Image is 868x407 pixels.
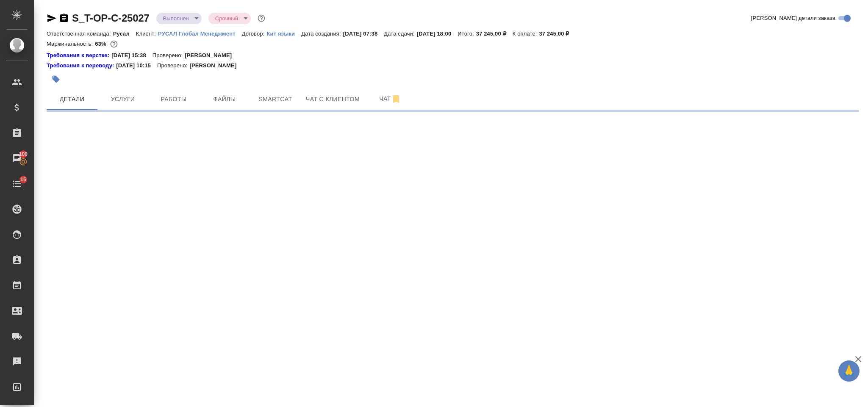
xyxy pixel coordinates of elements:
a: РУСАЛ Глобал Менеджмент [158,30,242,37]
button: 🙏 [838,360,860,382]
p: Проверено: [153,51,185,60]
p: РУСАЛ Глобал Менеджмент [158,30,242,37]
button: Срочный [213,15,241,22]
span: [PERSON_NAME] детали заказа [751,14,835,22]
p: Проверено: [157,61,190,70]
div: Нажми, чтобы открыть папку с инструкцией [47,61,116,70]
p: Договор: [242,30,267,37]
p: Дата сдачи: [384,30,416,37]
p: [DATE] 18:00 [417,30,458,37]
div: Выполнен [156,13,202,24]
span: Детали [52,94,92,105]
button: Скопировать ссылку для ЯМессенджера [47,13,57,23]
p: [DATE] 07:38 [343,30,384,37]
p: 37 245,00 ₽ [476,30,513,37]
span: 🙏 [842,362,856,380]
p: 37 245,00 ₽ [539,30,575,37]
span: Файлы [204,94,245,105]
p: [PERSON_NAME] [185,51,238,60]
div: Нажми, чтобы открыть папку с инструкцией [47,51,111,60]
p: Итого: [458,30,476,37]
p: 63% [95,41,108,47]
p: Кит языки [266,30,301,37]
a: 100 [2,148,32,169]
button: Выполнен [161,15,191,22]
a: S_T-OP-C-25027 [72,12,150,24]
button: Добавить тэг [47,70,65,89]
p: [DATE] 15:38 [111,51,153,60]
button: Скопировать ссылку [59,13,69,23]
span: 15 [15,175,31,184]
span: 100 [14,150,33,158]
p: Клиент: [136,30,158,37]
p: Маржинальность: [47,41,95,47]
p: Ответственная команда: [47,30,113,37]
span: Услуги [103,94,143,105]
p: Русал [113,30,136,37]
span: Smartcat [255,94,296,105]
button: 11624.76 RUB; [108,39,119,50]
a: Требования к верстке: [47,51,111,60]
span: Работы [153,94,194,105]
div: Выполнен [208,13,251,24]
span: Чат [370,94,410,104]
p: Дата создания: [301,30,343,37]
p: [PERSON_NAME] [189,61,243,70]
a: Кит языки [266,30,301,37]
button: Доп статусы указывают на важность/срочность заказа [256,13,267,24]
span: Чат с клиентом [306,94,360,105]
svg: Отписаться [391,94,401,104]
p: К оплате: [513,30,539,37]
a: Требования к переводу: [47,61,116,70]
p: [DATE] 10:15 [116,61,157,70]
a: 15 [2,173,32,194]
